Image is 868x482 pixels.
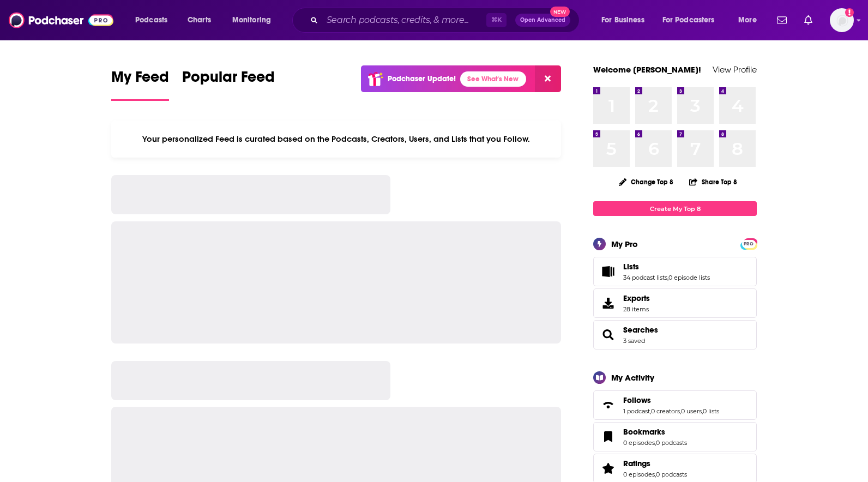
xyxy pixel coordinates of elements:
[486,13,507,27] span: ⌘ K
[460,71,526,87] a: See What's New
[232,13,271,28] span: Monitoring
[515,14,570,27] button: Open AdvancedNew
[623,427,687,437] a: Bookmarks
[593,422,757,451] span: Bookmarks
[655,471,656,478] span: ,
[623,395,719,405] a: Follows
[623,274,667,281] a: 34 podcast lists
[738,13,757,28] span: More
[9,10,113,31] img: Podchaser - Follow, Share and Rate Podcasts
[830,8,854,32] button: Show profile menu
[623,337,645,345] a: 3 saved
[597,264,619,279] a: Lists
[703,407,719,415] a: 0 lists
[593,64,701,75] a: Welcome [PERSON_NAME]!
[322,11,486,29] input: Search podcasts, credits, & more...
[668,274,710,281] a: 0 episode lists
[623,459,687,468] a: Ratings
[388,74,456,83] p: Podchaser Update!
[830,8,854,32] span: Logged in as AtriaBooks
[655,11,731,29] button: open menu
[182,68,275,101] a: Popular Feed
[650,407,651,415] span: ,
[623,325,658,335] a: Searches
[623,293,650,303] span: Exports
[111,68,169,101] a: My Feed
[800,11,817,29] a: Show notifications dropdown
[597,327,619,342] a: Searches
[623,262,710,272] a: Lists
[612,175,680,189] button: Change Top 8
[623,439,655,447] a: 0 episodes
[623,471,655,478] a: 0 episodes
[593,390,757,420] span: Follows
[656,439,687,447] a: 0 podcasts
[656,471,687,478] a: 0 podcasts
[225,11,285,29] button: open menu
[593,257,757,286] span: Lists
[742,239,755,248] a: PRO
[597,461,619,476] a: Ratings
[135,13,167,28] span: Podcasts
[742,240,755,248] span: PRO
[681,407,702,415] a: 0 users
[611,239,638,249] div: My Pro
[188,13,211,28] span: Charts
[623,262,639,272] span: Lists
[182,68,275,93] span: Popular Feed
[597,429,619,444] a: Bookmarks
[731,11,770,29] button: open menu
[601,13,644,28] span: For Business
[611,372,654,383] div: My Activity
[623,305,650,313] span: 28 items
[593,201,757,216] a: Create My Top 8
[594,11,658,29] button: open menu
[550,7,570,17] span: New
[593,288,757,318] a: Exports
[655,439,656,447] span: ,
[651,407,680,415] a: 0 creators
[680,407,681,415] span: ,
[597,296,619,311] span: Exports
[623,427,665,437] span: Bookmarks
[689,171,738,192] button: Share Top 8
[111,68,169,93] span: My Feed
[623,395,651,405] span: Follows
[180,11,218,29] a: Charts
[702,407,703,415] span: ,
[111,120,561,158] div: Your personalized Feed is curated based on the Podcasts, Creators, Users, and Lists that you Follow.
[845,8,854,17] svg: Add a profile image
[773,11,791,29] a: Show notifications dropdown
[830,8,854,32] img: User Profile
[303,8,590,33] div: Search podcasts, credits, & more...
[667,274,668,281] span: ,
[593,320,757,350] span: Searches
[128,11,182,29] button: open menu
[597,397,619,413] a: Follows
[520,17,565,23] span: Open Advanced
[662,13,715,28] span: For Podcasters
[713,64,757,75] a: View Profile
[623,459,650,468] span: Ratings
[623,407,650,415] a: 1 podcast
